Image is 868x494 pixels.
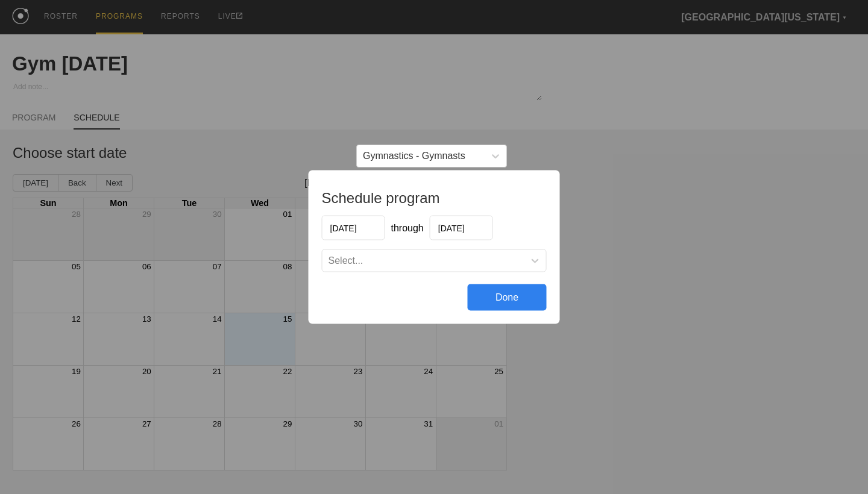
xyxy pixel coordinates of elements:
[363,151,465,161] div: Gymnastics - Gymnasts
[329,255,363,266] div: Select...
[391,222,424,233] span: through
[651,354,868,494] iframe: Chat Widget
[430,216,493,240] input: End Date
[322,190,547,207] h1: Schedule program
[322,216,385,240] input: Start Date
[468,284,547,311] div: Done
